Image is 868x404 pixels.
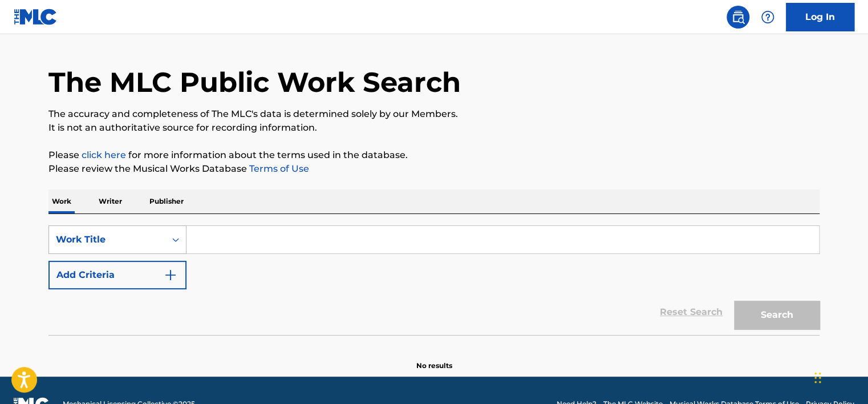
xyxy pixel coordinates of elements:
[48,225,820,335] form: Search Form
[811,349,868,404] iframe: Chat Widget
[727,6,749,29] a: Public Search
[82,150,126,160] a: click here
[814,361,821,395] div: টেনে আনুন
[247,163,309,174] a: Terms of Use
[48,107,820,121] p: The accuracy and completeness of The MLC's data is determined solely by our Members.
[48,162,820,176] p: Please review the Musical Works Database
[48,261,186,289] button: Add Criteria
[811,349,868,404] div: চ্যাট উইজেট
[95,189,125,213] p: Writer
[146,189,187,213] p: Publisher
[14,9,58,25] img: MLC Logo
[164,268,177,282] img: 9d2ae6d4665cec9f34b9.svg
[56,233,159,247] div: Work Title
[416,347,452,371] p: No results
[761,10,774,24] img: help
[48,121,820,135] p: It is not an authoritative source for recording information.
[48,189,75,213] p: Work
[48,65,461,99] h1: The MLC Public Work Search
[48,148,820,162] p: Please for more information about the terms used in the database.
[756,6,779,29] div: Help
[786,3,854,31] a: Log In
[731,10,745,24] img: search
